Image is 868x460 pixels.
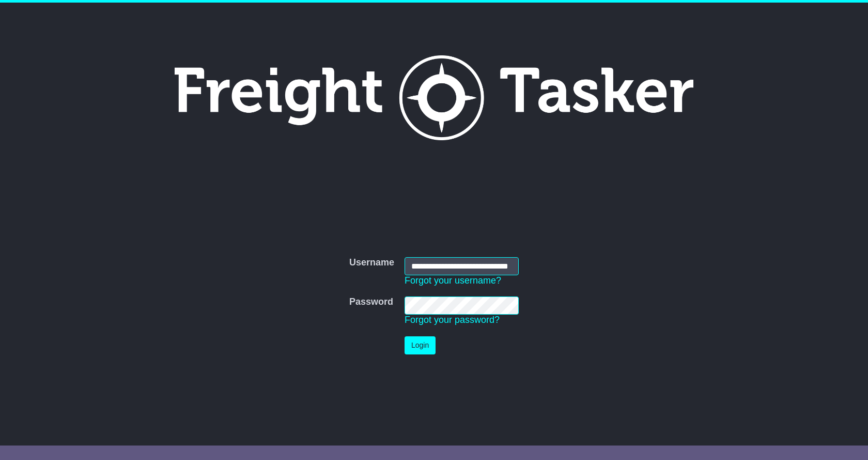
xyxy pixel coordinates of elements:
[405,315,500,325] a: Forgot your password?
[405,275,501,286] a: Forgot your username?
[349,296,393,308] label: Password
[405,336,436,354] button: Login
[175,55,693,140] img: FREIGHT TASKER PTY LTD
[349,257,394,269] label: Username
